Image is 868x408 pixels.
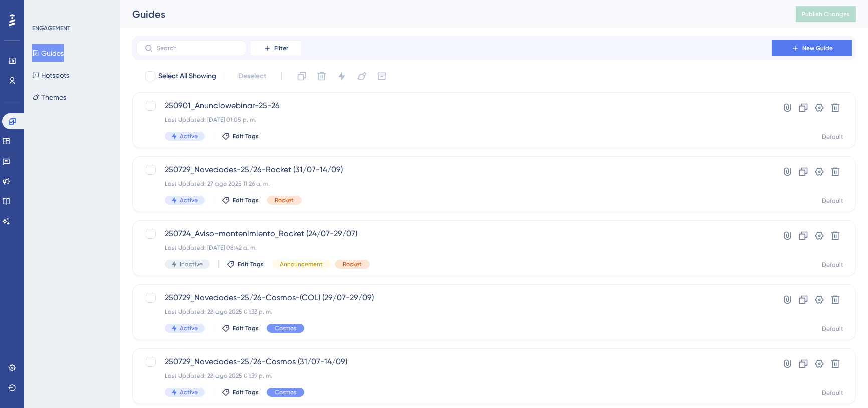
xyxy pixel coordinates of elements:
span: 250901_Anunciowebinar-25-26 [165,100,743,112]
span: 250729_Novedades-25/26-Rocket (31/07-14/09) [165,164,743,176]
div: Last Updated: [DATE] 08:42 a. m. [165,244,743,252]
span: Active [180,324,198,332]
span: 250724_Aviso-mantenimiento_Rocket (24/07-29/07) [165,228,743,240]
span: Edit Tags [233,388,259,396]
span: Announcement [280,260,323,268]
div: Default [822,261,843,269]
span: Filter [274,44,288,52]
span: Rocket [343,260,362,268]
button: Edit Tags [222,324,259,332]
span: Active [180,388,198,396]
button: Hotspots [32,66,69,84]
button: Themes [32,88,66,106]
button: Edit Tags [222,196,259,204]
button: Edit Tags [227,260,264,268]
span: Deselect [238,70,266,82]
span: Edit Tags [238,260,264,268]
button: Deselect [229,67,275,85]
div: Default [822,389,843,397]
span: Edit Tags [233,196,259,204]
div: Default [822,133,843,141]
span: Edit Tags [233,132,259,140]
button: Edit Tags [222,388,259,396]
input: Search [157,45,238,52]
span: Select All Showing [158,70,216,82]
button: Edit Tags [222,132,259,140]
div: ENGAGEMENT [32,24,70,32]
button: Filter [251,40,301,56]
span: Cosmos [275,324,296,332]
span: New Guide [802,44,833,52]
span: Active [180,132,198,140]
div: Last Updated: 28 ago 2025 01:33 p. m. [165,308,743,316]
span: Cosmos [275,388,296,396]
span: Rocket [275,196,294,204]
button: Publish Changes [796,6,856,22]
div: Last Updated: 28 ago 2025 01:39 p. m. [165,372,743,380]
span: Inactive [180,260,203,268]
div: Guides [132,7,771,21]
div: Default [822,197,843,205]
div: Last Updated: [DATE] 01:05 p. m. [165,116,743,124]
div: Default [822,325,843,333]
span: 250729_Novedades-25/26-Cosmos (31/07-14/09) [165,356,743,368]
span: 250729_Novedades-25/26-Cosmos-(COL) (29/07-29/09) [165,292,743,304]
span: Publish Changes [802,10,850,18]
button: Guides [32,44,64,62]
span: Edit Tags [233,324,259,332]
button: New Guide [772,40,852,56]
span: Active [180,196,198,204]
div: Last Updated: 27 ago 2025 11:26 a. m. [165,180,743,188]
